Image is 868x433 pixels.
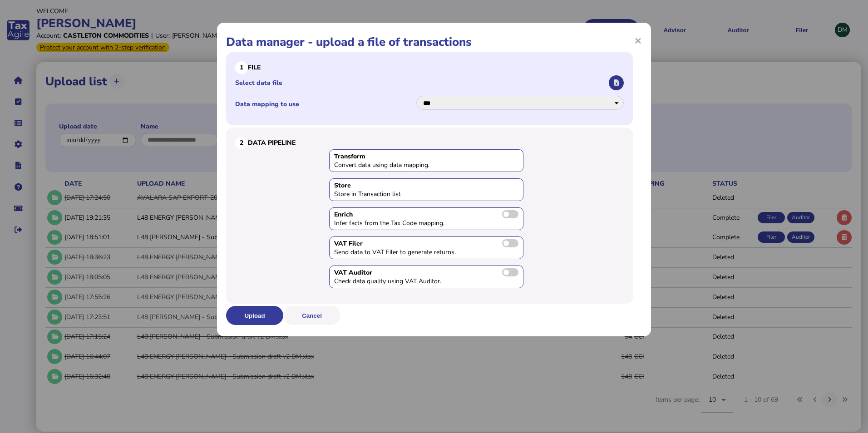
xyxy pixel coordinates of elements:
label: Select data file [235,79,607,87]
div: Toggle to send data to VAT Filer [329,236,523,259]
h1: Data manager - upload a file of transactions [226,34,642,50]
span: × [634,32,642,49]
label: Send transactions to VAT Filer [502,239,518,247]
div: Send data to VAT Filer to generate returns. [334,248,470,256]
label: Send transactions to VAT Auditor [502,268,518,276]
button: Select an Excel file to upload [609,75,624,90]
div: VAT Auditor [334,268,518,277]
div: Convert data using data mapping. [334,161,470,169]
div: Enrich [334,210,518,219]
div: 2 [235,137,248,149]
div: Store [334,181,518,190]
div: Toggle to send data to VAT Auditor [329,266,523,288]
h3: File [235,61,624,74]
label: Data mapping to use [235,100,415,108]
h3: Data Pipeline [235,137,624,149]
button: Upload [226,306,283,325]
div: VAT Filer [334,239,518,248]
div: Infer facts from the Tax Code mapping. [334,219,470,227]
div: Transform [334,152,518,161]
div: 1 [235,61,248,74]
label: Toggle to enable data enrichment [502,210,518,218]
div: Check data quality using VAT Auditor. [334,277,470,285]
div: Store in Transaction list [334,190,470,198]
button: Cancel [283,306,340,325]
